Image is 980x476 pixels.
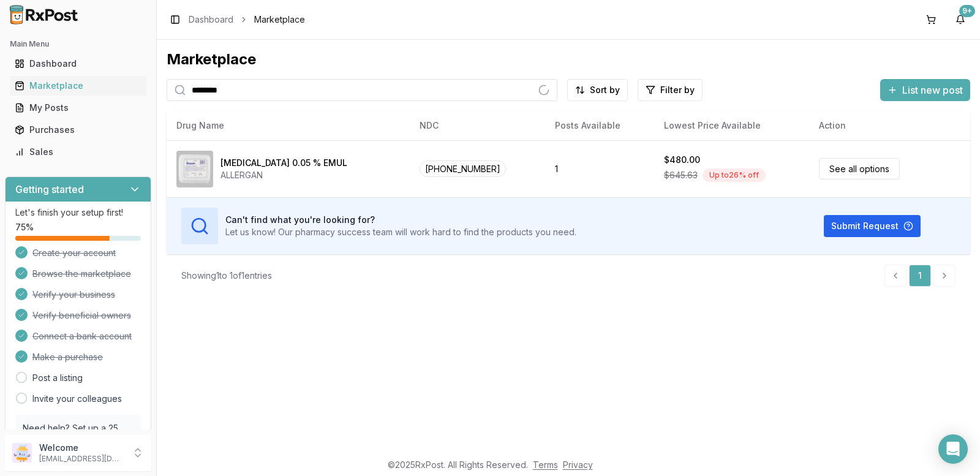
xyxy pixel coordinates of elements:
[23,422,134,459] p: Need help? Set up a 25 minute call with our team to set up.
[533,459,558,470] a: Terms
[32,247,116,259] span: Create your account
[654,111,809,140] th: Lowest Price Available
[167,50,970,69] div: Marketplace
[10,53,146,75] a: Dashboard
[32,393,122,405] a: Invite your colleagues
[5,120,151,140] button: Purchases
[225,226,576,238] p: Let us know! Our pharmacy success team will work hard to find the products you need.
[880,79,970,101] button: List new post
[32,330,132,342] span: Connect a bank account
[5,54,151,74] button: Dashboard
[15,58,141,70] div: Dashboard
[959,5,975,17] div: 9+
[221,157,347,169] div: [MEDICAL_DATA] 0.05 % EMUL
[15,102,141,114] div: My Posts
[12,443,32,463] img: User avatar
[567,79,628,101] button: Sort by
[664,169,698,181] span: $645.63
[410,111,545,140] th: NDC
[545,140,654,197] td: 1
[10,97,146,119] a: My Posts
[15,124,141,136] div: Purchases
[32,289,115,301] span: Verify your business
[39,442,124,454] p: Welcome
[638,79,703,101] button: Filter by
[189,13,305,26] nav: breadcrumb
[951,10,970,29] button: 9+
[5,142,151,162] button: Sales
[664,154,700,166] div: $480.00
[909,265,931,287] a: 1
[703,168,766,182] div: Up to 26 % off
[254,13,305,26] span: Marketplace
[10,75,146,97] a: Marketplace
[15,221,34,233] span: 75 %
[39,454,124,464] p: [EMAIL_ADDRESS][DOMAIN_NAME]
[819,158,900,179] a: See all options
[590,84,620,96] span: Sort by
[880,85,970,97] a: List new post
[189,13,233,26] a: Dashboard
[5,76,151,96] button: Marketplace
[809,111,970,140] th: Action
[32,351,103,363] span: Make a purchase
[5,98,151,118] button: My Posts
[660,84,695,96] span: Filter by
[420,161,506,177] span: [PHONE_NUMBER]
[221,169,347,181] div: ALLERGAN
[167,111,410,140] th: Drug Name
[10,39,146,49] h2: Main Menu
[32,372,83,384] a: Post a listing
[902,83,963,97] span: List new post
[938,434,968,464] div: Open Intercom Messenger
[225,214,576,226] h3: Can't find what you're looking for?
[181,270,272,282] div: Showing 1 to 1 of 1 entries
[10,119,146,141] a: Purchases
[5,5,83,25] img: RxPost Logo
[15,146,141,158] div: Sales
[824,215,921,237] button: Submit Request
[32,309,131,322] span: Verify beneficial owners
[15,206,141,219] p: Let's finish your setup first!
[545,111,654,140] th: Posts Available
[563,459,593,470] a: Privacy
[176,151,213,187] img: Restasis 0.05 % EMUL
[884,265,956,287] nav: pagination
[32,268,131,280] span: Browse the marketplace
[15,80,141,92] div: Marketplace
[10,141,146,163] a: Sales
[15,182,84,197] h3: Getting started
